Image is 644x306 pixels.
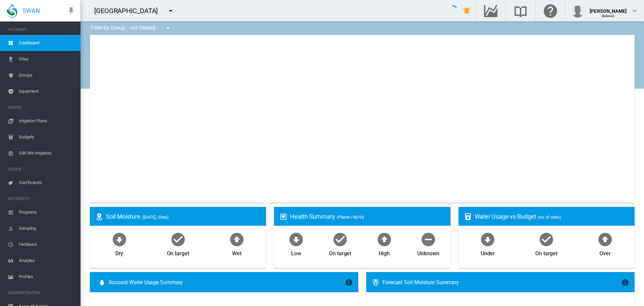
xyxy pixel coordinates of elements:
[483,7,499,15] md-icon: Go to the Data Hub
[109,279,345,286] span: Account Water Usage Summary
[602,14,615,18] span: (Admin)
[94,6,164,15] div: [GEOGRAPHIC_DATA]
[535,247,557,257] div: On target
[379,247,390,257] div: High
[232,247,241,257] div: Wet
[22,6,40,15] span: SWAN
[417,247,439,257] div: Unknown
[599,247,611,257] div: Over
[19,67,75,83] span: Groups
[372,278,380,287] md-icon: icon-thermometer-lines
[597,231,613,247] md-icon: icon-arrow-up-bold-circle
[19,220,75,236] span: Sampling
[19,129,75,145] span: Budgets
[142,215,169,220] span: ([DATE], Sites)
[513,7,529,15] md-icon: Search the knowledge base
[8,193,75,204] span: NUTRIENTS
[420,231,436,247] md-icon: icon-minus-circle
[288,231,304,247] md-icon: icon-arrow-down-bold-circle
[279,213,287,221] md-icon: icon-heart-box-outline
[8,102,75,113] span: WATER
[481,247,495,257] div: Under
[475,212,629,221] div: Water Usage vs Budget
[8,24,75,35] span: ACCOUNT
[19,35,75,51] span: Dashboard
[8,288,75,298] span: ADMINISTRATION
[480,231,496,247] md-icon: icon-arrow-down-bold-circle
[464,213,472,221] md-icon: icon-cup-water
[542,7,558,15] md-icon: Click here for help
[98,278,106,287] md-icon: icon-water
[538,231,554,247] md-icon: icon-checkbox-marked-circle
[167,247,189,257] div: On target
[95,213,103,221] md-icon: icon-map-marker-radius
[463,7,471,15] md-icon: icon-bell-ring
[290,212,445,221] div: Health Summary
[7,4,17,18] img: SWAN-Landscape-Logo-Colour-drop.png
[329,247,351,257] div: On target
[19,145,75,161] span: Edit Site Irrigation
[332,231,348,247] md-icon: icon-checkbox-marked-circle
[19,253,75,269] span: Analytes
[170,231,186,247] md-icon: icon-checkbox-marked-circle
[86,21,177,35] div: Filter by Group: - not filtered -
[164,24,172,32] md-icon: icon-menu-down
[161,21,175,35] button: icon-menu-down
[19,83,75,99] span: Equipment
[337,215,365,220] span: (Planet | NDVI)
[376,231,392,247] md-icon: icon-arrow-up-bold-circle
[621,278,629,287] md-icon: icon-information
[229,231,245,247] md-icon: icon-arrow-up-bold-circle
[67,7,75,15] md-icon: icon-pin
[167,7,175,15] md-icon: icon-menu-down
[19,269,75,285] span: Profiles
[19,236,75,253] span: Fertilisers
[19,204,75,220] span: Programs
[382,279,621,286] div: Forecast Soil Moisture Summary
[19,113,75,129] span: Irrigation Plans
[571,4,584,17] img: profile.jpg
[106,212,261,221] div: Soil Moisture
[164,4,177,17] button: icon-menu-down
[115,247,123,257] div: Dry
[111,231,127,247] md-icon: icon-arrow-down-bold-circle
[345,278,353,287] md-icon: icon-information
[538,215,561,220] span: (no. of sites)
[590,5,627,12] div: [PERSON_NAME]
[19,51,75,67] span: Sites
[460,4,474,17] button: icon-bell-ring
[291,247,301,257] div: Low
[8,164,75,175] span: CROPS
[19,175,75,191] span: Coefficients
[631,7,639,15] md-icon: icon-chevron-down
